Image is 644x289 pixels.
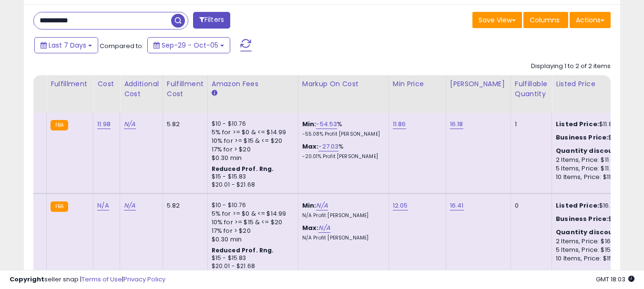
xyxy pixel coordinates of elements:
[124,120,135,129] a: N/A
[556,147,635,155] div: :
[556,146,624,155] b: Quantity discounts
[212,165,274,173] b: Reduced Prof. Rng.
[556,156,635,164] div: 2 Items, Price: $11.63
[212,209,291,218] div: 5% for >= $0 & <= $14.99
[212,145,291,154] div: 17% for > $20
[212,120,291,128] div: $10 - $10.76
[556,254,635,263] div: 10 Items, Price: $15.59
[556,120,635,129] div: $11.86
[15,25,23,32] img: website_grey.svg
[124,79,159,99] div: Additional Cost
[123,275,165,284] a: Privacy Policy
[193,12,230,29] button: Filters
[302,235,381,241] p: N/A Profit [PERSON_NAME]
[302,142,319,151] b: Max:
[49,40,86,50] span: Last 7 Days
[212,246,274,254] b: Reduced Prof. Rng.
[515,120,544,129] div: 1
[316,120,337,129] a: -54.53
[36,56,85,62] div: Domain Overview
[27,15,47,23] div: v 4.0.25
[212,254,291,262] div: $15 - $15.83
[556,214,608,223] b: Business Price:
[450,201,464,210] a: 16.41
[15,15,23,23] img: logo_orange.svg
[212,227,291,235] div: 17% for > $20
[393,201,408,210] a: 12.05
[515,79,548,99] div: Fulfillable Quantity
[556,228,635,237] div: :
[147,37,230,53] button: Sep-29 - Oct-05
[596,275,634,284] span: 2025-10-13 18:03 GMT
[302,201,317,210] b: Min:
[95,55,102,63] img: tab_keywords_by_traffic_grey.svg
[97,120,111,129] a: 11.98
[523,12,568,28] button: Columns
[556,228,624,237] b: Quantity discounts
[25,25,105,32] div: Domain: [DOMAIN_NAME]
[302,120,317,129] b: Min:
[450,79,507,89] div: [PERSON_NAME]
[393,79,442,89] div: Min Price
[450,120,463,129] a: 16.18
[212,128,291,137] div: 5% for >= $0 & <= $14.99
[302,212,381,219] p: N/A Profit [PERSON_NAME]
[570,12,611,28] button: Actions
[167,120,200,129] div: 5.82
[10,275,44,284] strong: Copyright
[472,12,522,28] button: Save View
[124,201,135,210] a: N/A
[556,164,635,173] div: 5 Items, Price: $11.39
[105,56,161,62] div: Keywords by Traffic
[10,275,165,284] div: seller snap | |
[515,201,544,210] div: 0
[318,142,338,151] a: -27.03
[302,153,381,160] p: -20.01% Profit [PERSON_NAME]
[212,235,291,244] div: $0.30 min
[162,40,218,50] span: Sep-29 - Oct-05
[100,41,143,50] span: Compared to:
[530,15,560,25] span: Columns
[302,79,385,89] div: Markup on Cost
[302,142,381,160] div: %
[51,79,89,89] div: Fulfillment
[212,79,294,89] div: Amazon Fees
[298,75,388,113] th: The percentage added to the cost of goods (COGS) that forms the calculator for Min & Max prices.
[556,120,599,129] b: Listed Price:
[531,62,611,71] div: Displaying 1 to 2 of 2 items
[556,201,635,210] div: $16.41
[212,89,217,98] small: Amazon Fees.
[556,215,635,223] div: $16.39
[556,237,635,246] div: 2 Items, Price: $16.09
[26,55,33,63] img: tab_domain_overview_orange.svg
[212,201,291,209] div: $10 - $10.76
[302,223,319,232] b: Max:
[51,120,68,130] small: FBA
[212,154,291,162] div: $0.30 min
[34,37,98,53] button: Last 7 Days
[318,223,330,233] a: N/A
[556,173,635,181] div: 10 Items, Price: $11.27
[167,79,204,99] div: Fulfillment Cost
[97,201,109,210] a: N/A
[51,201,68,212] small: FBA
[302,120,381,138] div: %
[97,79,116,89] div: Cost
[556,246,635,254] div: 5 Items, Price: $15.76
[212,218,291,227] div: 10% for >= $15 & <= $20
[393,120,406,129] a: 11.86
[556,133,635,142] div: $11.85
[316,201,327,210] a: N/A
[556,133,608,142] b: Business Price:
[212,137,291,145] div: 10% for >= $15 & <= $20
[212,181,291,189] div: $20.01 - $21.68
[212,173,291,181] div: $15 - $15.83
[556,201,599,210] b: Listed Price:
[1,79,42,99] div: Date Created
[302,131,381,138] p: -55.08% Profit [PERSON_NAME]
[82,275,122,284] a: Terms of Use
[556,79,638,89] div: Listed Price
[167,201,200,210] div: 5.82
